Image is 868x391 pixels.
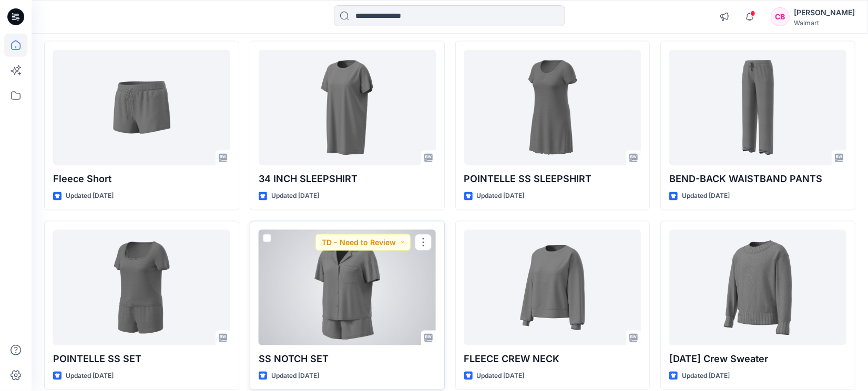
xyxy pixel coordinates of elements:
p: POINTELLE SS SLEEPSHIRT [464,172,641,186]
a: Halloween Crew Sweater [669,230,846,345]
a: Fleece Short [53,50,230,165]
p: Updated [DATE] [477,191,525,202]
p: BEND-BACK WAISTBAND PANTS [669,172,846,186]
a: SS NOTCH SET [259,230,436,345]
p: Updated [DATE] [66,191,114,202]
p: Updated [DATE] [271,371,319,382]
p: Updated [DATE] [271,191,319,202]
div: CB [771,7,790,26]
p: Updated [DATE] [477,371,525,382]
div: [PERSON_NAME] [794,6,855,19]
a: POINTELLE SS SLEEPSHIRT [464,50,641,165]
a: POINTELLE SS SET [53,230,230,345]
p: Updated [DATE] [682,371,730,382]
a: FLEECE CREW NECK [464,230,641,345]
a: 34 INCH SLEEPSHIRT [259,50,436,165]
p: Updated [DATE] [682,191,730,202]
p: Fleece Short [53,172,230,186]
a: BEND-BACK WAISTBAND PANTS [669,50,846,165]
p: Updated [DATE] [66,371,114,382]
p: POINTELLE SS SET [53,352,230,366]
div: Walmart [794,19,855,27]
p: [DATE] Crew Sweater [669,352,846,366]
p: FLEECE CREW NECK [464,352,641,366]
p: 34 INCH SLEEPSHIRT [259,172,436,186]
p: SS NOTCH SET [259,352,436,366]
